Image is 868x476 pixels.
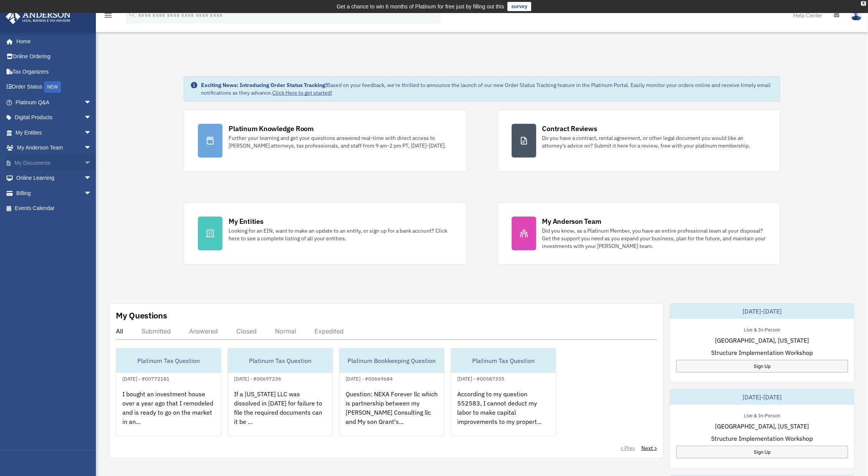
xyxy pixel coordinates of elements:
a: Events Calendar [5,201,103,216]
a: Tax Organizers [5,64,103,79]
a: Platinum Q&Aarrow_drop_down [5,95,103,110]
a: menu [104,13,113,20]
div: Platinum Bookkeeping Question [339,348,444,373]
div: My Entities [229,217,263,226]
div: [DATE] - #00669684 [339,374,399,382]
div: If a [US_STATE] LLC was dissolved in [DATE] for failure to file the required documents can it be ... [228,383,333,443]
span: arrow_drop_down [84,155,99,171]
a: My Entities Looking for an EIN, want to make an update to an entity, or sign up for a bank accoun... [184,202,466,264]
div: Question: NEXA Forever llc which is partnership between my [PERSON_NAME] Consulting llc and My so... [339,383,444,443]
img: User Pic [851,10,862,21]
a: Platinum Tax Question[DATE] - #00772181I bought an investment house over a year ago that I remode... [116,348,221,436]
a: Platinum Bookkeeping Question[DATE] - #00669684Question: NEXA Forever llc which is partnership be... [339,348,445,436]
a: Home [5,34,99,49]
div: Get a chance to win 6 months of Platinum for free just by filling out this [337,2,504,11]
div: Normal [275,327,296,335]
div: Further your learning and get your questions answered real-time with direct access to [PERSON_NAM... [229,134,452,149]
div: Contract Reviews [542,124,597,133]
a: Next > [641,444,657,452]
span: arrow_drop_down [84,110,99,126]
div: Closed [236,327,257,335]
div: Expedited [315,327,344,335]
div: I bought an investment house over a year ago that I remodeled and is ready to go on the market in... [116,383,221,443]
div: Platinum Tax Question [451,348,556,373]
div: [DATE] - #00587335 [451,374,511,382]
a: Sign Up [676,446,848,458]
i: search [128,10,137,19]
div: Platinum Tax Question [116,348,221,373]
a: Billingarrow_drop_down [5,185,103,201]
div: All [116,327,123,335]
a: My Anderson Teamarrow_drop_down [5,140,103,156]
div: close [861,1,866,6]
div: Platinum Tax Question [228,348,333,373]
a: Order StatusNEW [5,79,103,95]
img: Anderson Advisors Platinum Portal [3,9,73,24]
a: Online Learningarrow_drop_down [5,171,103,186]
div: Based on your feedback, we're thrilled to announce the launch of our new Order Status Tracking fe... [201,81,773,97]
span: arrow_drop_down [84,95,99,110]
div: [DATE] - #00697236 [228,374,287,382]
i: menu [104,11,113,20]
a: Platinum Knowledge Room Further your learning and get your questions answered real-time with dire... [184,110,466,172]
a: My Documentsarrow_drop_down [5,155,103,171]
div: [DATE] - #00772181 [116,374,176,382]
div: My Anderson Team [542,217,601,226]
div: Submitted [142,327,171,335]
div: Do you have a contract, rental agreement, or other legal document you would like an attorney's ad... [542,134,766,149]
div: Looking for an EIN, want to make an update to an entity, or sign up for a bank account? Click her... [229,227,452,242]
div: Live & In-Person [738,325,787,333]
span: arrow_drop_down [84,171,99,186]
span: arrow_drop_down [84,125,99,141]
a: Online Ordering [5,49,103,64]
span: [GEOGRAPHIC_DATA], [US_STATE] [715,336,809,345]
div: Live & In-Person [738,411,787,419]
span: arrow_drop_down [84,140,99,156]
a: Platinum Tax Question[DATE] - #00697236If a [US_STATE] LLC was dissolved in [DATE] for failure to... [227,348,333,436]
a: survey [507,2,531,11]
a: Sign Up [676,360,848,373]
span: Structure Implementation Workshop [712,348,813,357]
span: arrow_drop_down [84,185,99,201]
div: Platinum Knowledge Room [229,124,314,133]
div: Answered [189,327,218,335]
div: NEW [44,81,61,93]
a: My Entitiesarrow_drop_down [5,125,103,140]
div: My Questions [116,310,167,321]
div: [DATE]-[DATE] [670,389,854,405]
a: My Anderson Team Did you know, as a Platinum Member, you have an entire professional team at your... [497,202,780,264]
a: Contract Reviews Do you have a contract, rental agreement, or other legal document you would like... [497,110,780,172]
div: Did you know, as a Platinum Member, you have an entire professional team at your disposal? Get th... [542,227,766,250]
div: [DATE]-[DATE] [670,304,854,319]
strong: Exciting News: Introducing Order Status Tracking! [201,82,327,89]
span: Structure Implementation Workshop [712,434,813,443]
a: Digital Productsarrow_drop_down [5,110,103,125]
a: Click Here to get started! [272,89,332,96]
div: According to my question 552583, I cannot deduct my labor to make capital improvements to my prop... [451,383,556,443]
span: [GEOGRAPHIC_DATA], [US_STATE] [715,422,809,431]
a: Platinum Tax Question[DATE] - #00587335According to my question 552583, I cannot deduct my labor ... [451,348,556,436]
